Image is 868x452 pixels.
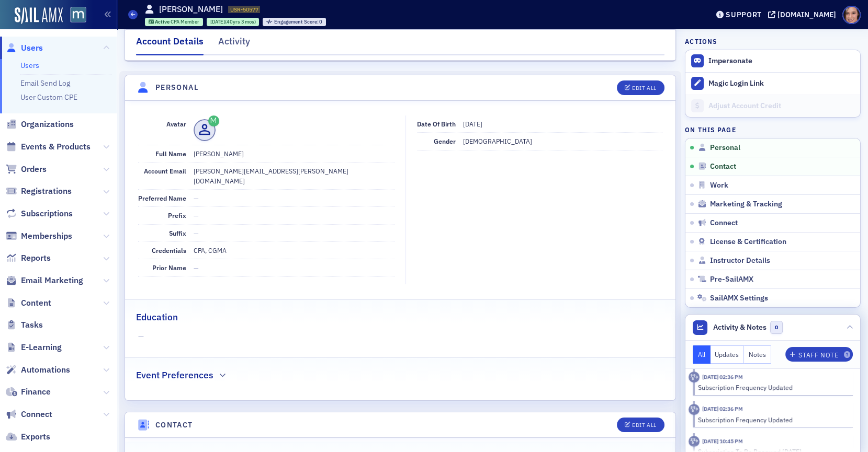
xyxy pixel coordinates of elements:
[770,321,783,334] span: 0
[152,246,186,254] span: Credentials
[218,34,250,54] div: Activity
[689,372,700,383] div: Activity
[632,85,656,91] div: Edit All
[210,18,225,25] span: [DATE]
[274,18,320,25] span: Engagement Score :
[21,275,83,286] span: Email Marketing
[168,211,186,219] span: Prefix
[21,230,72,242] span: Memberships
[710,256,770,265] span: Instructor Details
[702,437,743,445] time: 6/24/2023 10:45 PM
[708,56,752,66] button: Impersonate
[21,186,72,197] span: Registrations
[21,164,47,175] span: Orders
[6,409,52,420] a: Connect
[6,164,47,175] a: Orders
[744,345,771,364] button: Notes
[6,319,43,331] a: Tasks
[710,200,782,209] span: Marketing & Tracking
[194,263,199,272] span: —
[617,418,664,432] button: Edit All
[21,141,91,153] span: Events & Products
[6,186,72,197] a: Registrations
[138,194,186,202] span: Preferred Name
[632,422,656,428] div: Edit All
[263,18,326,26] div: Engagement Score: 0
[21,252,51,264] span: Reports
[708,101,855,111] div: Adjust Account Credit
[194,163,395,189] dd: [PERSON_NAME][EMAIL_ADDRESS][PERSON_NAME][DOMAIN_NAME]
[785,347,853,362] button: Staff Note
[702,373,743,380] time: 6/26/2023 02:36 PM
[685,37,717,46] h4: Actions
[710,294,768,303] span: SailAMX Settings
[20,61,39,70] a: Users
[230,6,258,13] span: USR-50577
[138,331,663,342] span: —
[21,386,51,398] span: Finance
[21,319,43,331] span: Tasks
[710,237,786,247] span: License & Certification
[463,120,482,128] span: [DATE]
[166,120,186,128] span: Avatar
[6,119,74,130] a: Organizations
[463,133,662,149] dd: [DEMOGRAPHIC_DATA]
[21,431,50,443] span: Exports
[194,145,395,162] dd: [PERSON_NAME]
[15,7,63,24] img: SailAMX
[685,125,861,134] h4: On this page
[777,10,836,19] div: [DOMAIN_NAME]
[70,7,86,23] img: SailAMX
[171,18,199,25] span: CPA Member
[155,18,171,25] span: Active
[689,404,700,415] div: Activity
[136,310,178,324] h2: Education
[685,72,860,95] button: Magic Login Link
[6,275,83,286] a: Email Marketing
[159,4,223,15] h1: [PERSON_NAME]
[698,415,846,424] div: Subscription Frequency Updated
[842,6,861,24] span: Profile
[6,431,50,443] a: Exports
[21,119,74,130] span: Organizations
[136,34,204,55] div: Account Details
[713,322,766,333] span: Activity & Notes
[169,229,186,237] span: Suffix
[21,42,43,54] span: Users
[194,242,395,259] dd: CPA, CGMA
[144,167,186,175] span: Account Email
[21,297,51,309] span: Content
[21,409,52,420] span: Connect
[155,149,186,158] span: Full Name
[711,345,745,364] button: Updates
[194,229,199,237] span: —
[693,345,711,364] button: All
[798,352,838,358] div: Staff Note
[136,368,213,382] h2: Event Preferences
[6,386,51,398] a: Finance
[6,297,51,309] a: Content
[710,181,728,190] span: Work
[6,230,72,242] a: Memberships
[685,95,860,117] a: Adjust Account Credit
[6,364,70,376] a: Automations
[21,208,73,219] span: Subscriptions
[210,18,255,25] div: (40yrs 3mos)
[417,120,456,128] span: Date of Birth
[710,162,736,171] span: Contact
[6,252,51,264] a: Reports
[194,194,199,202] span: —
[20,78,70,88] a: Email Send Log
[6,42,43,54] a: Users
[20,92,77,102] a: User Custom CPE
[21,342,62,353] span: E-Learning
[207,18,259,26] div: 1985-05-01 00:00:00
[6,141,91,153] a: Events & Products
[145,18,204,26] div: Active: Active: CPA Member
[702,405,743,412] time: 6/26/2023 02:36 PM
[155,82,198,93] h4: Personal
[708,79,855,88] div: Magic Login Link
[63,7,86,25] a: View Homepage
[434,137,456,145] span: Gender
